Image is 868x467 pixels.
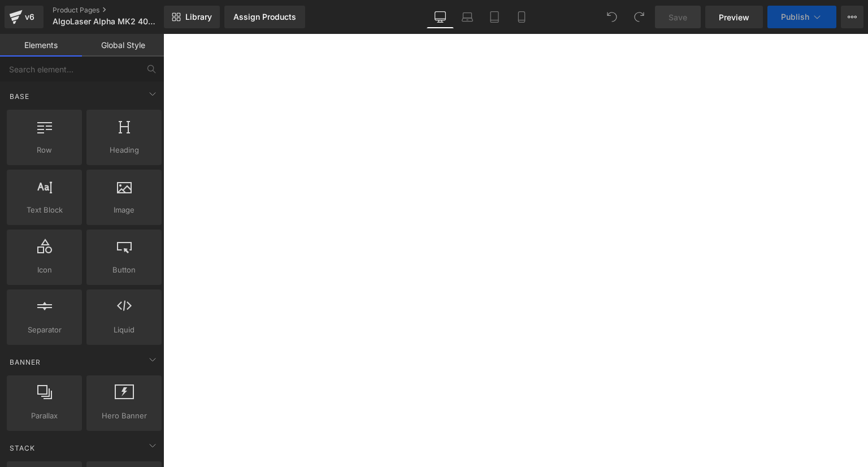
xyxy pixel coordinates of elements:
[601,6,623,28] button: Undo
[705,6,763,28] a: Preview
[53,17,161,26] span: AlgoLaser Alpha MK2 40W Diode Laser Engraver
[10,264,79,276] span: Icon
[90,204,158,216] span: Image
[10,410,79,422] span: Parallax
[10,324,79,336] span: Separator
[10,204,79,216] span: Text Block
[481,6,508,28] a: Tablet
[719,11,749,23] span: Preview
[90,264,158,276] span: Button
[90,144,158,156] span: Heading
[90,324,158,336] span: Liquid
[781,12,809,21] span: Publish
[53,6,183,15] a: Product Pages
[90,410,158,422] span: Hero Banner
[427,6,454,28] a: Desktop
[8,357,42,367] span: Banner
[5,6,44,28] a: v6
[164,6,220,28] a: New Library
[454,6,481,28] a: Laptop
[233,12,296,21] div: Assign Products
[8,91,31,102] span: Base
[508,6,535,28] a: Mobile
[8,443,36,453] span: Stack
[669,11,687,23] span: Save
[185,12,212,22] span: Library
[841,6,863,28] button: More
[767,6,836,28] button: Publish
[628,6,650,28] button: Redo
[23,10,37,24] div: v6
[82,34,164,57] a: Global Style
[10,144,79,156] span: Row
